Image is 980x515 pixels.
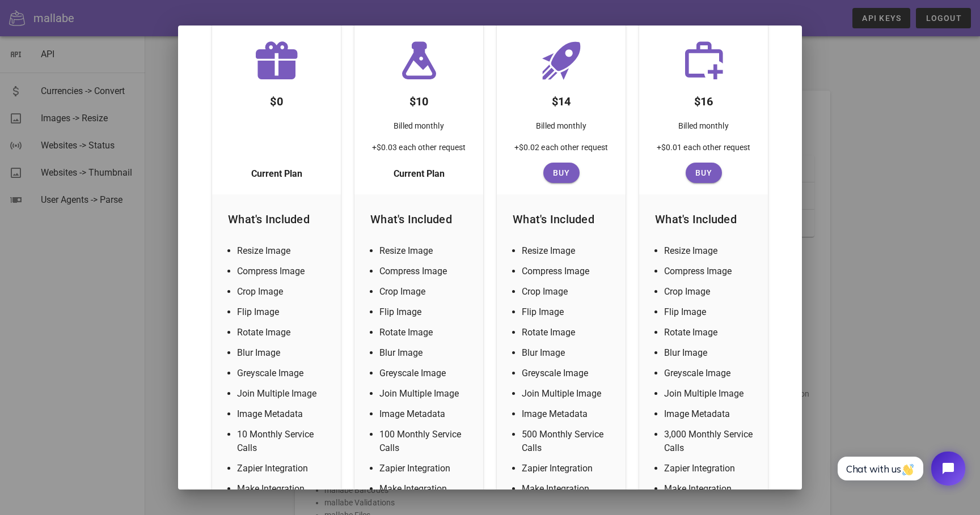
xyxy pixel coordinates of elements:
[543,83,580,115] div: $14
[505,141,618,163] div: +$0.02 each other request
[219,201,334,237] div: What's Included
[237,482,330,496] li: Make Integration
[664,244,757,258] li: Resize Image
[527,115,595,141] div: Billed monthly
[522,326,614,339] li: Rotate Image
[522,462,614,475] li: Zapier Integration
[669,115,737,141] div: Billed monthly
[379,326,472,339] li: Rotate Image
[664,265,757,278] li: Compress Image
[251,167,302,181] span: Current Plan
[664,482,757,496] li: Make Integration
[543,163,580,183] button: Buy
[664,346,757,360] li: Blur Image
[400,83,438,115] div: $10
[237,244,330,258] li: Resize Image
[237,265,330,278] li: Compress Image
[379,387,472,401] li: Join Multiple Image
[504,201,619,237] div: What's Included
[522,367,614,380] li: Greyscale Image
[237,346,330,360] li: Blur Image
[237,407,330,421] li: Image Metadata
[664,326,757,339] li: Rotate Image
[361,201,476,237] div: What's Included
[237,387,330,401] li: Join Multiple Image
[237,428,330,455] li: 10 Monthly Service Calls
[379,428,472,455] li: 100 Monthly Service Calls
[548,168,575,177] span: Buy
[394,167,445,181] span: Current Plan
[685,83,723,115] div: $16
[522,407,614,421] li: Image Metadata
[664,305,757,319] li: Flip Image
[664,462,757,475] li: Zapier Integration
[237,462,330,475] li: Zapier Integration
[379,265,472,278] li: Compress Image
[522,428,614,455] li: 500 Monthly Service Calls
[522,285,614,299] li: Crop Image
[379,305,472,319] li: Flip Image
[363,141,475,163] div: +$0.03 each other request
[379,346,472,360] li: Blur Image
[379,482,472,496] li: Make Integration
[237,305,330,319] li: Flip Image
[379,244,472,258] li: Resize Image
[664,285,757,299] li: Crop Image
[686,163,722,183] button: Buy
[522,305,614,319] li: Flip Image
[522,346,614,360] li: Blur Image
[237,367,330,380] li: Greyscale Image
[261,83,292,115] div: $0
[385,115,453,141] div: Billed monthly
[522,265,614,278] li: Compress Image
[379,462,472,475] li: Zapier Integration
[825,442,975,495] iframe: Tidio Chat
[237,326,330,339] li: Rotate Image
[237,285,330,299] li: Crop Image
[646,201,761,237] div: What's Included
[664,387,757,401] li: Join Multiple Image
[379,407,472,421] li: Image Metadata
[522,244,614,258] li: Resize Image
[522,482,614,496] li: Make Integration
[648,141,760,163] div: +$0.01 each other request
[379,285,472,299] li: Crop Image
[664,428,757,455] li: 3,000 Monthly Service Calls
[664,367,757,380] li: Greyscale Image
[690,168,717,177] span: Buy
[522,387,614,401] li: Join Multiple Image
[664,407,757,421] li: Image Metadata
[379,367,472,380] li: Greyscale Image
